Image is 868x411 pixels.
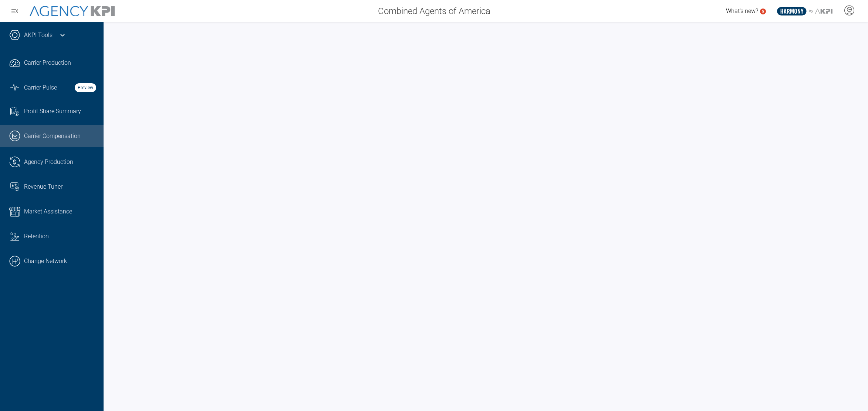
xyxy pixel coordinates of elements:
span: Carrier Compensation [24,132,81,141]
img: AgencyKPI [30,6,115,17]
a: 5 [760,9,766,14]
span: Market Assistance [24,207,72,216]
span: Agency Production [24,158,73,166]
span: Carrier Production [24,58,71,67]
a: AKPI Tools [24,31,53,40]
span: Carrier Pulse [24,83,57,92]
div: Retention [24,232,96,241]
span: Combined Agents of America [378,4,490,18]
span: Profit Share Summary [24,107,81,116]
span: What's new? [726,7,758,14]
strong: Preview [75,83,96,92]
span: Revenue Tuner [24,182,63,191]
text: 5 [762,9,764,13]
